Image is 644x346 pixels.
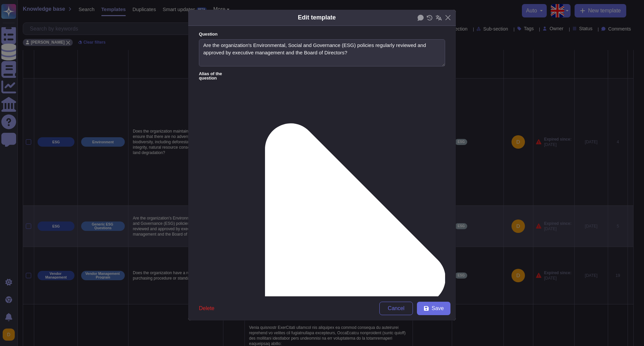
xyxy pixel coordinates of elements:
[199,39,445,67] textarea: Are the organization's Environmental, Social and Governance (ESG) policies regularly reviewed and...
[199,306,214,311] span: Delete
[443,12,453,23] button: Close
[199,32,445,37] label: Question
[194,302,220,315] button: Delete
[379,302,413,315] button: Cancel
[417,302,450,315] button: Save
[388,306,405,311] span: Cancel
[298,13,336,22] div: Edit template
[432,306,444,311] span: Save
